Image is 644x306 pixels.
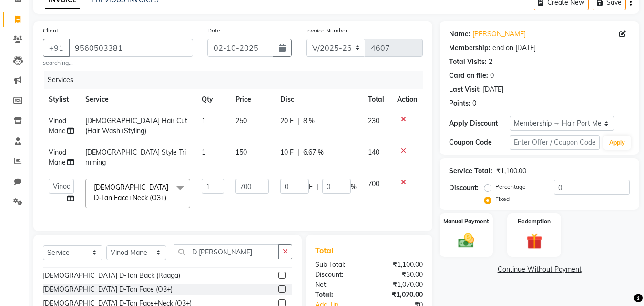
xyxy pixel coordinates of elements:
[368,116,379,125] span: 230
[510,135,600,150] input: Enter Offer / Coupon Code
[43,59,193,67] small: searching...
[369,260,430,270] div: ₹1,100.00
[308,260,369,270] div: Sub Total:
[317,182,318,192] span: |
[495,195,510,203] label: Fixed
[174,244,279,259] input: Search or Scan
[369,280,430,290] div: ₹1,070.00
[492,43,536,53] div: end on [DATE]
[449,98,470,108] div: Points:
[80,89,196,110] th: Service
[43,89,80,110] th: Stylist
[43,26,58,35] label: Client
[297,116,299,126] span: |
[85,148,186,167] span: [DEMOGRAPHIC_DATA] Style Trimming
[303,116,315,126] span: 8 %
[43,271,180,281] div: [DEMOGRAPHIC_DATA] D-Tan Back (Raaga)
[518,217,551,226] label: Redemption
[351,182,357,192] span: %
[449,84,481,95] div: Last Visit:
[308,280,369,290] div: Net:
[315,245,337,255] span: Total
[362,89,391,110] th: Total
[196,89,230,110] th: Qty
[472,98,476,108] div: 0
[94,183,168,201] span: [DEMOGRAPHIC_DATA] D-Tan Face+Neck (O3+)
[306,26,348,35] label: Invoice Number
[369,290,430,300] div: ₹1,070.00
[303,148,324,158] span: 6.67 %
[391,89,423,110] th: Action
[368,148,379,157] span: 140
[449,57,487,67] div: Total Visits:
[449,137,509,148] div: Coupon Code
[449,71,488,81] div: Card on file:
[275,89,362,110] th: Disc
[489,57,492,67] div: 2
[207,26,220,35] label: Date
[49,148,66,167] span: Vinod Mane
[472,29,526,39] a: [PERSON_NAME]
[49,116,66,135] span: Vinod Mane
[496,166,526,176] div: ₹1,100.00
[449,29,470,39] div: Name:
[69,39,193,57] input: Search by Name/Mobile/Email/Code
[368,179,379,188] span: 700
[369,270,430,280] div: ₹30.00
[490,71,494,81] div: 0
[453,232,479,250] img: _cash.svg
[280,116,294,126] span: 20 F
[202,148,205,157] span: 1
[443,217,489,226] label: Manual Payment
[202,116,205,125] span: 1
[44,71,430,89] div: Services
[308,270,369,280] div: Discount:
[309,182,313,192] span: F
[308,290,369,300] div: Total:
[449,118,509,128] div: Apply Discount
[297,148,299,158] span: |
[43,39,70,57] button: +91
[85,116,187,135] span: [DEMOGRAPHIC_DATA] Hair Cut (Hair Wash+Styling)
[495,182,526,191] label: Percentage
[441,264,637,274] a: Continue Without Payment
[235,116,247,125] span: 250
[43,285,173,295] div: [DEMOGRAPHIC_DATA] D-Tan Face (O3+)
[483,84,503,95] div: [DATE]
[449,183,479,193] div: Discount:
[449,166,492,176] div: Service Total:
[280,148,294,158] span: 10 F
[603,136,631,150] button: Apply
[230,89,274,110] th: Price
[449,43,491,53] div: Membership:
[166,193,171,202] a: x
[235,148,247,157] span: 150
[521,232,547,251] img: _gift.svg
